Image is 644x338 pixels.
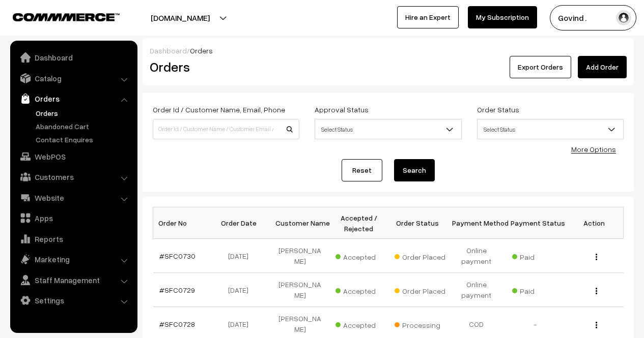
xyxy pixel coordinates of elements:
a: Hire an Expert [397,6,459,28]
a: Contact Enquires [33,134,134,145]
a: Website [13,189,134,207]
span: Orders [190,46,213,55]
span: Select Status [477,119,624,139]
span: Accepted [335,283,386,296]
a: #SFC0729 [159,286,195,294]
td: Online payment [447,273,506,307]
span: Order Placed [395,283,445,296]
img: Menu [596,288,597,294]
a: Settings [13,291,134,310]
a: Reports [13,230,134,248]
th: Payment Status [506,207,565,239]
a: Staff Management [13,271,134,289]
a: Reset [342,159,382,181]
a: #SFC0730 [159,252,195,260]
a: More Options [571,145,616,153]
button: Govind . [550,5,636,30]
a: Catalog [13,69,134,87]
h2: Orders [150,59,298,75]
button: Search [394,159,435,181]
a: My Subscription [468,6,537,28]
label: Order Status [477,104,519,115]
a: Add Order [578,56,627,78]
td: [PERSON_NAME] [271,273,330,307]
label: Approval Status [315,104,369,115]
span: Select Status [315,119,461,139]
span: Paid [512,283,563,296]
span: Accepted [335,317,386,330]
input: Order Id / Customer Name / Customer Email / Customer Phone [153,119,299,139]
a: Marketing [13,250,134,268]
a: COMMMERCE [13,10,102,22]
a: Abandoned Cart [33,121,134,132]
a: WebPOS [13,147,134,166]
span: Processing [395,317,445,330]
span: Select Status [478,120,623,138]
span: Paid [512,249,563,262]
span: Order Placed [395,249,445,262]
td: [PERSON_NAME] [271,239,330,273]
img: Menu [596,254,597,260]
td: Online payment [447,239,506,273]
a: #SFC0728 [159,320,195,328]
td: [DATE] [212,273,271,307]
a: Dashboard [150,46,187,55]
td: [DATE] [212,239,271,273]
button: Export Orders [510,56,571,78]
th: Customer Name [271,207,330,239]
a: Orders [33,108,134,118]
button: [DOMAIN_NAME] [115,5,245,30]
th: Accepted / Rejected [329,207,388,239]
th: Order Status [388,207,447,239]
label: Order Id / Customer Name, Email, Phone [153,104,285,115]
th: Action [565,207,624,239]
a: Orders [13,89,134,108]
a: Dashboard [13,48,134,67]
a: Apps [13,209,134,227]
div: / [150,45,627,56]
a: Customers [13,168,134,186]
th: Order Date [212,207,271,239]
span: Select Status [315,120,461,138]
th: Order No [153,207,212,239]
img: user [616,10,631,25]
span: Accepted [335,249,386,262]
img: Menu [596,322,597,328]
th: Payment Method [447,207,506,239]
img: COMMMERCE [13,13,120,21]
